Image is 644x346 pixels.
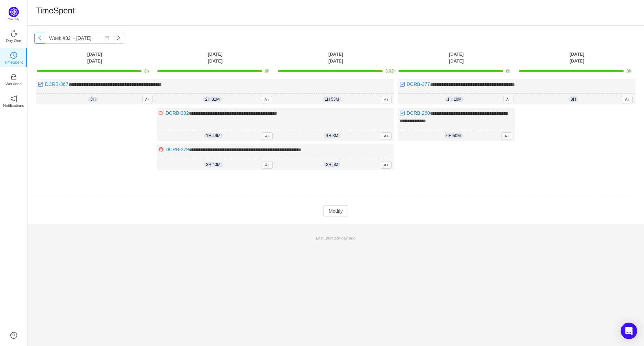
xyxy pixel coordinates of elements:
span: A+ [622,96,633,103]
span: A+ [503,96,514,103]
i: icon: calendar [104,36,109,41]
img: 10303 [158,110,164,116]
span: Last update: [316,236,355,240]
i: icon: coffee [10,30,17,37]
button: Modify [323,205,348,216]
span: 1h 10m [445,97,464,102]
p: Quantify [8,17,20,22]
a: DCRB-382 [166,110,189,116]
span: 3h 40m [204,162,223,167]
img: 10318 [399,81,405,87]
span: A+ [262,96,272,103]
span: 4h 3m [324,133,340,138]
a: DCRB-379 [166,147,189,152]
span: 8h [626,69,631,74]
a: icon: coffeeDay One [10,32,17,39]
button: icon: left [34,33,45,44]
a: icon: inboxWorkload [10,76,17,82]
a: icon: notificationNotifications [10,97,17,104]
span: 8h [265,69,269,74]
img: Quantify [9,7,19,17]
span: 8.02h [385,69,396,74]
img: 10318 [38,81,43,87]
span: 8h [568,97,578,102]
span: A+ [381,96,392,103]
span: A+ [262,161,273,169]
div: Open Intercom Messenger [621,323,637,339]
th: [DATE] [DATE] [517,51,637,65]
a: icon: clock-circleTimeSpent [10,54,17,61]
button: icon: right [113,33,124,44]
span: 1h 53m [323,97,341,102]
h1: TimeSpent [36,5,75,16]
span: 6h 50m [444,133,463,138]
th: [DATE] [DATE] [155,51,275,65]
p: Day One [6,37,21,44]
p: Notifications [3,102,24,109]
span: A+ [142,96,153,103]
span: a day ago [338,236,355,240]
span: A+ [381,161,392,169]
input: Select a week [45,33,113,44]
span: 2h 31m [203,97,222,102]
i: icon: notification [10,95,17,102]
img: 10318 [399,110,405,116]
th: [DATE] [DATE] [275,51,396,65]
span: 2h 5m [324,162,340,167]
span: A+ [501,132,512,140]
img: 10303 [158,147,164,152]
span: 8h [144,69,149,74]
i: icon: clock-circle [10,52,17,59]
span: 1h 49m [204,133,223,138]
span: A+ [381,132,392,140]
a: icon: question-circle [10,332,17,339]
span: A+ [262,132,273,140]
p: Workload [5,81,22,87]
th: [DATE] [DATE] [34,51,155,65]
p: TimeSpent [4,59,23,65]
span: 8h [506,69,510,74]
a: DCRB-367 [45,81,68,87]
th: [DATE] [DATE] [396,51,517,65]
span: 8h [88,97,98,102]
i: icon: inbox [10,74,17,80]
a: DCRB-377 [407,81,430,87]
a: DCRB-260 [407,110,430,116]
